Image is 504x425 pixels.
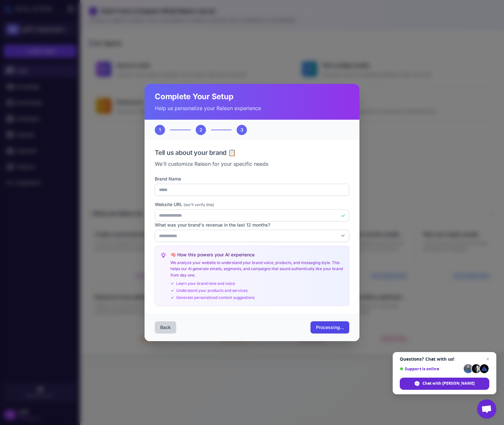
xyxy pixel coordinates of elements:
div: Learn your brand tone and voice [170,281,344,286]
p: We analyze your website to understand your brand voice, products, and messaging style. This helps... [170,260,344,278]
span: Processing... [316,324,344,331]
span: Support is online [400,366,461,371]
h4: 🧠 How this powers your AI experience [170,251,344,258]
div: Generate personalized content suggestions [170,295,344,301]
div: 3 [237,125,247,135]
button: Back [155,321,176,333]
span: Close chat [484,355,492,363]
label: What was your brand's revenue in the last 12 months? [155,221,349,229]
span: Questions? Chat with us! [400,357,489,362]
h2: Complete Your Setup [155,92,349,102]
span: (we'll verify this) [184,202,214,207]
label: Website URL [155,201,349,208]
button: Processing... [311,321,349,333]
div: Chat with Raleon [400,378,489,390]
div: Understand your products and services [170,288,344,293]
p: Help us personalize your Raleon experience [155,104,349,112]
p: We'll customize Raleon for your specific needs [155,160,349,168]
div: Open chat [477,399,496,419]
h3: Tell us about your brand 📋 [155,148,349,157]
div: ✓ [341,212,345,219]
div: 2 [196,125,206,135]
label: Brand Name [155,175,349,182]
span: Chat with [PERSON_NAME] [422,381,475,386]
div: 1 [155,125,165,135]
